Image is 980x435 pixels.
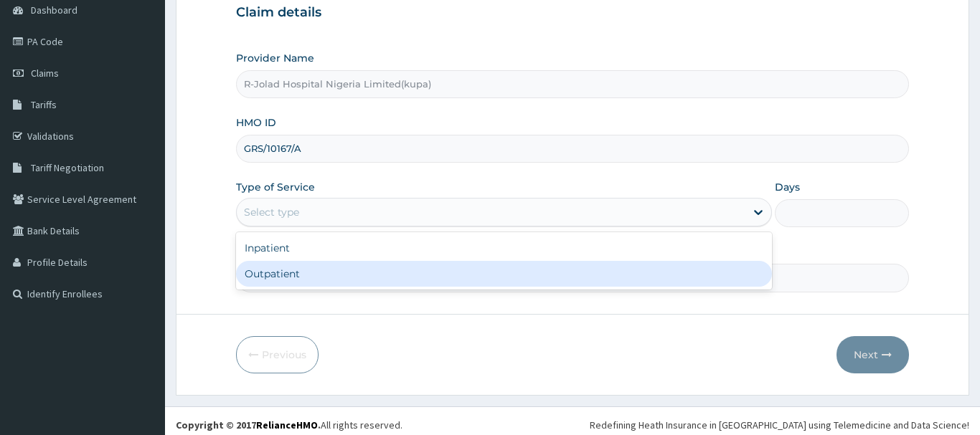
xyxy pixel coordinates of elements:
span: Claims [31,67,59,80]
strong: Copyright © 2017 . [176,419,321,431]
button: Next [837,336,909,373]
div: Select type [244,205,299,219]
label: Type of Service [236,180,315,194]
label: HMO ID [236,115,276,130]
span: Dashboard [31,4,77,16]
input: Enter HMO ID [236,135,909,163]
div: Inpatient [236,235,773,261]
div: Outpatient [236,261,773,287]
a: RelianceHMO [256,419,318,431]
button: Previous [236,336,319,373]
label: Days [775,180,800,194]
label: Provider Name [236,51,314,65]
span: Tariff Negotiation [31,161,104,174]
div: Redefining Heath Insurance in [GEOGRAPHIC_DATA] using Telemedicine and Data Science! [590,418,969,432]
span: Tariffs [31,98,57,111]
h3: Claim details [236,5,909,21]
